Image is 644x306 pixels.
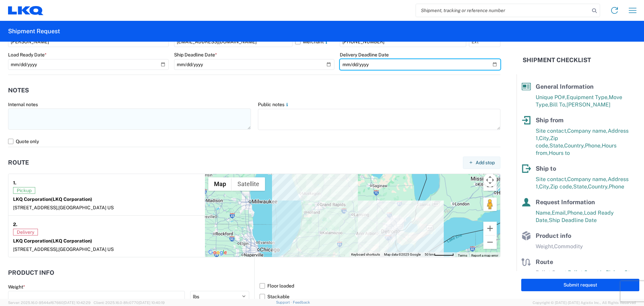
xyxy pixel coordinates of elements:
label: Ship Deadline Date [174,52,217,58]
a: Report a map error [471,254,498,257]
a: Feedback [293,300,310,304]
button: Submit request [521,279,639,291]
button: Drag Pegman onto the map to open Street View [483,198,497,211]
a: Terms [458,254,467,257]
button: Zoom out [483,235,497,249]
span: Map data ©2025 Google [384,253,421,256]
span: Ship from [536,117,563,124]
span: Equipment Type, [567,94,609,100]
span: Unique PO#, [536,94,567,100]
span: Phone [609,183,624,190]
span: State, [573,183,588,190]
span: [GEOGRAPHIC_DATA] US [58,205,114,210]
span: Bill To, [549,101,567,108]
label: Delivery Deadline Date [340,52,389,58]
h2: Shipment Request [8,27,60,35]
span: [DATE] 10:40:19 [139,301,165,305]
label: Weight [8,284,25,290]
span: Name, [536,210,552,216]
label: Floor loaded [260,280,500,291]
strong: LKQ Corporation [13,238,92,244]
span: Country, [588,183,609,190]
strong: 1. [13,179,16,187]
strong: 2. [13,220,17,229]
span: Phone, [567,210,584,216]
span: Delivery [13,229,38,235]
span: Site contact, [536,176,567,182]
span: [GEOGRAPHIC_DATA] US [58,247,114,252]
span: Pallet Count in Pickup Stops equals Pallet Count in delivery stops [536,269,639,283]
label: Load Ready Date [8,52,47,58]
label: Stackable [260,291,500,302]
button: Add stop [463,157,500,169]
label: Quote only [8,136,500,147]
span: 50 km [425,253,434,256]
label: Internal notes [8,101,38,107]
span: Commodity [554,243,583,250]
a: Support [276,300,293,304]
span: [DATE] 10:42:29 [63,301,91,305]
span: Copyright © [DATE]-[DATE] Agistix Inc., All Rights Reserved [533,300,636,306]
input: Shipment, tracking or reference number [416,4,590,17]
span: Pickup [13,187,35,194]
img: Google [207,248,229,257]
span: General Information [536,83,594,90]
h2: Notes [8,87,29,94]
span: (LKQ Corporation) [51,238,92,244]
span: Product info [536,232,571,239]
span: Email, [552,210,567,216]
a: Open this area in Google Maps (opens a new window) [207,248,229,257]
input: Ext [469,36,500,47]
span: Route [536,258,553,265]
span: (LKQ Corporation) [51,196,92,202]
span: Site contact, [536,128,567,134]
span: Phone, [585,142,602,149]
span: Company name, [567,176,608,182]
button: Zoom in [483,222,497,235]
span: Zip code, [550,183,573,190]
label: Merchant [295,36,335,47]
span: Server: 2025.16.0-9544af67660 [8,301,91,305]
strong: LKQ Corporation [13,196,92,202]
button: Keyboard shortcuts [351,252,380,257]
button: Show street map [208,177,232,191]
h2: Product Info [8,269,54,276]
button: Map Scale: 50 km per 55 pixels [423,252,456,257]
h2: Route [8,159,29,166]
span: State, [549,142,564,149]
span: Add stop [476,160,495,166]
span: City, [539,183,550,190]
span: [STREET_ADDRESS], [13,205,58,210]
span: Pallet Count, [536,269,568,276]
span: Hours to [549,150,570,156]
span: Weight, [536,243,554,250]
button: Map camera controls [483,173,497,187]
span: City, [539,135,550,141]
h2: Shipment Checklist [523,56,591,64]
span: Ship Deadline Date [549,217,597,223]
button: Show satellite imagery [232,177,265,191]
span: [STREET_ADDRESS], [13,247,58,252]
span: Company name, [567,128,608,134]
span: Client: 2025.16.0-8fc0770 [94,301,165,305]
span: Country, [564,142,585,149]
span: Request Information [536,199,595,206]
span: Ship to [536,165,556,172]
span: [PERSON_NAME] [567,101,610,108]
label: Public notes [258,101,290,107]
